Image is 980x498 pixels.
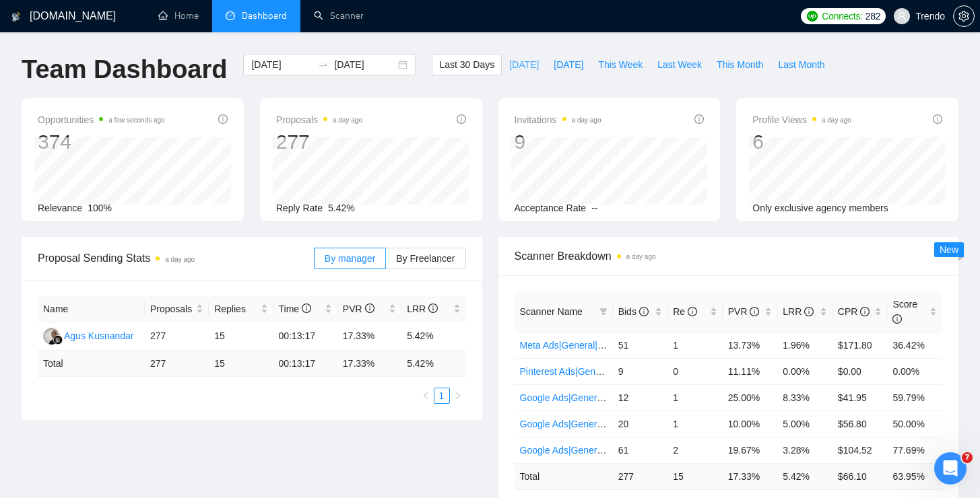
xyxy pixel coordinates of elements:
a: homeHome [158,10,199,22]
th: Replies [209,296,273,322]
td: 0.00% [887,358,942,384]
td: $56.80 [832,411,888,437]
span: By manager [325,253,375,264]
span: info-circle [639,307,649,316]
span: New [940,244,958,255]
span: info-circle [694,114,704,124]
a: Google Ads|General|EU+[GEOGRAPHIC_DATA]| [520,445,726,456]
iframe: Intercom live chat [934,452,967,485]
td: 36.42% [887,332,942,358]
span: 7 [962,452,973,463]
span: left [422,392,430,400]
span: Re [673,306,697,317]
span: info-circle [892,314,902,324]
td: 2 [667,437,723,463]
span: Bids [618,306,649,317]
td: 00:13:17 [273,351,337,377]
span: info-circle [860,307,870,316]
button: This Week [591,54,650,75]
td: 51 [613,332,668,358]
span: info-circle [457,114,466,124]
span: info-circle [688,307,697,316]
td: 15 [209,322,273,351]
div: Agus Kusnandar [64,328,134,343]
td: 5.00% [777,411,832,437]
span: Profile Views [752,112,851,128]
td: $0.00 [832,358,888,384]
span: Acceptance Rate [515,203,587,213]
span: This Month [717,57,763,72]
button: setting [953,5,975,27]
div: 6 [752,129,851,155]
span: swap-right [318,59,329,70]
span: Replies [214,301,257,316]
span: [DATE] [554,57,583,72]
li: 1 [434,388,450,404]
span: Scanner Breakdown [515,248,943,264]
td: $104.52 [832,437,888,463]
button: Last Month [771,54,832,75]
h1: Team Dashboard [22,54,227,85]
time: a day ago [333,116,362,124]
a: Google Ads|General|[GEOGRAPHIC_DATA]| [520,419,708,429]
span: [DATE] [509,57,539,72]
td: 63.95 % [887,463,942,489]
td: 50.00% [887,411,942,437]
td: 277 [145,351,209,377]
td: 5.42% [401,322,465,351]
span: Dashboard [242,10,287,22]
th: Name [38,296,145,322]
span: PVR [343,304,374,314]
span: user [897,11,907,21]
span: filter [597,301,610,322]
a: AKAgus Kusnandar [43,330,134,341]
span: Time [279,304,311,314]
td: 61 [613,437,668,463]
td: Total [515,463,613,489]
td: 10.00% [723,411,778,437]
img: upwork-logo.png [807,11,818,22]
span: 5.42% [328,203,355,213]
td: $41.95 [832,384,888,411]
td: 0 [667,358,723,384]
span: CPR [838,306,870,317]
span: info-circle [302,304,311,313]
button: Last Week [650,54,709,75]
span: filter [599,308,608,316]
td: 1.96% [777,332,832,358]
time: a day ago [165,256,195,263]
td: 11.11% [723,358,778,384]
button: [DATE] [546,54,591,75]
button: right [450,388,466,404]
span: Proposal Sending Stats [38,250,314,266]
span: setting [954,11,974,22]
td: 9 [613,358,668,384]
span: Proposals [150,301,193,316]
span: info-circle [750,307,759,316]
td: 59.79% [887,384,942,411]
span: to [318,59,329,70]
div: 9 [515,129,601,155]
span: By Freelancer [396,253,455,264]
li: Previous Page [418,388,434,404]
td: Total [38,351,145,377]
a: Pinterest Ads|General|[GEOGRAPHIC_DATA]+[GEOGRAPHIC_DATA]| [520,366,818,377]
time: a few seconds ago [108,116,164,124]
span: Last 30 Days [439,57,494,72]
td: 15 [209,351,273,377]
button: [DATE] [502,54,546,75]
td: 5.42 % [401,351,465,377]
span: info-circle [933,114,942,124]
time: a day ago [822,116,851,124]
span: Reply Rate [276,203,323,213]
span: info-circle [365,304,374,313]
a: searchScanner [314,10,364,22]
a: setting [953,11,975,22]
span: Opportunities [38,112,165,128]
span: 282 [865,9,880,24]
button: Last 30 Days [432,54,502,75]
span: Last Week [657,57,702,72]
span: Connects: [822,9,862,24]
td: 12 [613,384,668,411]
span: Proposals [276,112,362,128]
